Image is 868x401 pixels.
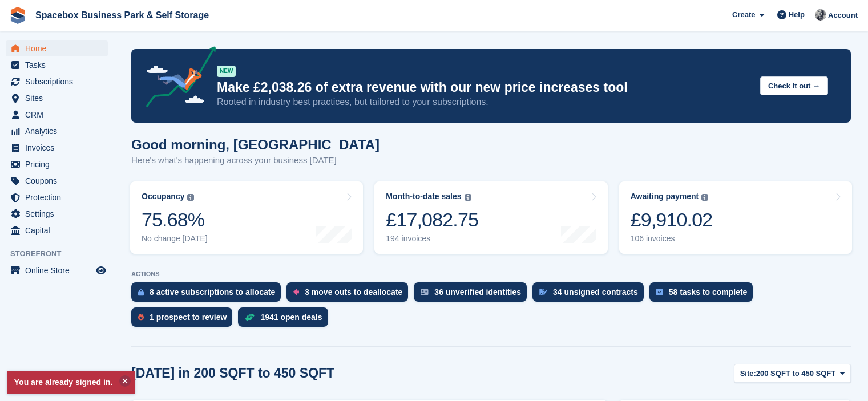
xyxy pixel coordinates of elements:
img: contract_signature_icon-13c848040528278c33f63329250d36e43548de30e8caae1d1a13099fd9432cc5.svg [539,289,547,295]
a: menu [6,123,108,139]
span: 200 SQFT to 450 SQFT [756,368,835,379]
a: menu [6,156,108,172]
a: menu [6,140,108,156]
div: 1 prospect to review [150,313,227,322]
span: Capital [25,222,94,238]
a: 1941 open deals [238,307,333,333]
div: 106 invoices [631,234,713,244]
p: Make £2,038.26 of extra revenue with our new price increases tool [217,79,751,96]
div: Month-to-date sales [386,192,461,201]
div: NEW [217,66,236,77]
div: £9,910.02 [631,208,713,232]
a: menu [6,206,108,222]
img: icon-info-grey-7440780725fd019a000dd9b08b2336e03edf1995a4989e88bcd33f0948082b44.svg [701,194,708,201]
p: Here's what's happening across your business [DATE] [131,154,380,167]
span: Invoices [25,140,94,156]
a: 34 unsigned contracts [532,282,649,307]
div: 194 invoices [386,234,478,244]
a: menu [6,57,108,73]
span: Help [789,9,805,21]
img: task-75834270c22a3079a89374b754ae025e5fb1db73e45f91037f5363f120a921f8.svg [656,289,663,295]
a: menu [6,262,108,278]
div: No change [DATE] [142,234,208,244]
img: active_subscription_to_allocate_icon-d502201f5373d7db506a760aba3b589e785aa758c864c3986d89f69b8ff3... [138,289,144,296]
a: 58 tasks to complete [649,282,759,307]
div: Awaiting payment [631,192,699,201]
div: Occupancy [142,192,184,201]
img: icon-info-grey-7440780725fd019a000dd9b08b2336e03edf1995a4989e88bcd33f0948082b44.svg [187,194,194,201]
img: verify_identity-adf6edd0f0f0b5bbfe63781bf79b02c33cf7c696d77639b501bdc392416b5a36.svg [421,289,429,295]
span: Coupons [25,173,94,189]
p: ACTIONS [131,270,851,278]
a: 36 unverified identities [414,282,532,307]
span: Pricing [25,156,94,172]
span: Site: [740,368,756,379]
span: Analytics [25,123,94,139]
button: Site: 200 SQFT to 450 SQFT [734,364,851,383]
a: menu [6,189,108,205]
a: Occupancy 75.68% No change [DATE] [130,181,363,254]
h2: [DATE] in 200 SQFT to 450 SQFT [131,366,334,381]
div: 34 unsigned contracts [553,287,638,297]
p: You are already signed in. [7,371,135,394]
a: menu [6,40,108,56]
p: Rooted in industry best practices, but tailored to your subscriptions. [217,96,751,108]
span: Storefront [10,248,114,260]
span: Online Store [25,262,94,278]
img: prospect-51fa495bee0391a8d652442698ab0144808aea92771e9ea1ae160a38d050c398.svg [138,314,144,321]
img: move_outs_to_deallocate_icon-f764333ba52eb49d3ac5e1228854f67142a1ed5810a6f6cc68b1a99e826820c5.svg [293,289,299,295]
div: 75.68% [142,208,208,232]
span: Protection [25,189,94,205]
a: menu [6,107,108,123]
span: Account [828,10,858,21]
a: menu [6,222,108,238]
a: menu [6,90,108,106]
span: Settings [25,206,94,222]
a: Spacebox Business Park & Self Storage [31,6,213,25]
div: 3 move outs to deallocate [305,287,402,297]
a: menu [6,74,108,90]
span: Home [25,40,94,56]
a: Preview store [94,264,108,277]
div: £17,082.75 [386,208,478,232]
div: 58 tasks to complete [669,287,748,297]
span: CRM [25,107,94,123]
img: stora-icon-8386f47178a22dfd0bd8f6a31ec36ba5ce8667c1dd55bd0f319d3a0aa187defe.svg [9,7,26,24]
img: SUDIPTA VIRMANI [815,9,826,21]
div: 36 unverified identities [434,287,521,297]
a: 3 move outs to deallocate [286,282,414,307]
img: deal-1b604bf984904fb50ccaf53a9ad4b4a5d6e5aea283cecdc64d6e3604feb123c2.svg [245,313,255,321]
button: Check it out → [760,76,828,95]
a: Month-to-date sales £17,082.75 194 invoices [374,181,607,254]
span: Tasks [25,57,94,73]
div: 1941 open deals [260,313,322,322]
a: 1 prospect to review [131,307,238,333]
div: 8 active subscriptions to allocate [150,287,275,297]
h1: Good morning, [GEOGRAPHIC_DATA] [131,137,380,152]
a: Awaiting payment £9,910.02 106 invoices [619,181,852,254]
span: Create [732,9,755,21]
img: price-adjustments-announcement-icon-8257ccfd72463d97f412b2fc003d46551f7dbcb40ab6d574587a9cd5c0d94... [136,46,216,111]
a: menu [6,173,108,189]
span: Sites [25,90,94,106]
img: icon-info-grey-7440780725fd019a000dd9b08b2336e03edf1995a4989e88bcd33f0948082b44.svg [465,194,471,201]
span: Subscriptions [25,74,94,90]
a: 8 active subscriptions to allocate [131,282,286,307]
